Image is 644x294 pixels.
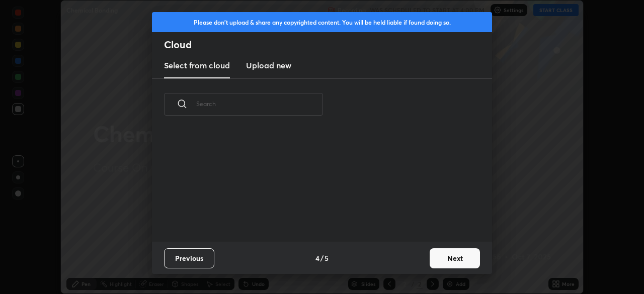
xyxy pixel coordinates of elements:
h3: Upload new [246,59,291,71]
h4: 4 [315,253,319,263]
input: Search [196,82,323,125]
h4: / [320,253,324,263]
div: Please don't upload & share any copyrighted content. You will be held liable if found doing so. [152,12,492,32]
h2: Cloud [164,38,492,51]
button: Previous [164,248,214,268]
button: Next [430,248,480,268]
h4: 5 [325,253,329,263]
h3: Select from cloud [164,59,230,71]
